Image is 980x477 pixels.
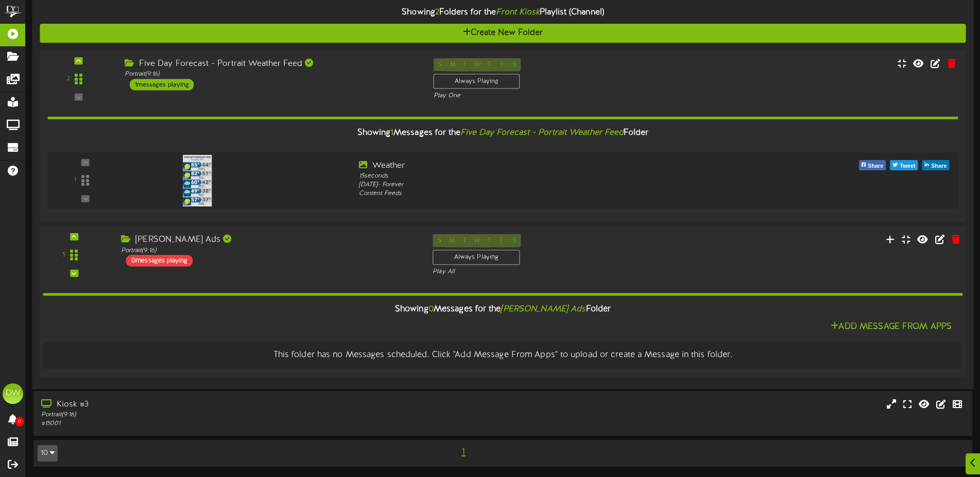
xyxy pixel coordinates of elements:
[126,255,193,267] div: 0 messages playing
[433,268,651,276] div: Play All
[359,181,723,189] div: [DATE] - Forever
[433,250,520,266] div: Always Playing
[859,160,886,170] button: Share
[890,160,918,170] button: Tweet
[40,24,966,43] button: Create New Folder
[434,74,520,89] div: Always Playing
[359,190,723,199] div: Content Feeds
[3,383,23,404] div: DW
[459,447,468,458] span: 1
[125,59,418,70] div: Five Day Forecast - Portrait Weather Feed
[32,2,973,24] div: Showing Folders for the Playlist (Channel)
[434,92,650,100] div: Play One
[121,246,417,255] div: Portrait ( 9:16 )
[828,321,955,334] button: Add Message From Apps
[41,399,417,411] div: Kiosk #3
[898,161,917,172] span: Tweet
[435,8,439,17] span: 2
[359,160,723,172] div: Weather
[496,8,540,17] i: Front Kiosk
[501,305,586,314] i: [PERSON_NAME] Ads
[41,411,417,419] div: Portrait ( 9:16 )
[41,419,417,428] div: # 15001
[40,122,966,144] div: Showing Messages for the Folder
[460,128,624,137] i: Five Day Forecast - Portrait Weather Feed
[428,305,434,314] span: 0
[51,349,955,361] div: This folder has no Messages scheduled. Click "Add Message From Apps" to upload or create a Messag...
[121,234,417,246] div: [PERSON_NAME] Ads
[359,172,723,181] div: 15 seconds
[35,298,970,321] div: Showing Messages for the Folder
[15,417,24,427] span: 0
[922,160,950,170] button: Share
[929,161,949,172] span: Share
[390,128,393,137] span: 1
[125,70,418,79] div: Portrait ( 9:16 )
[38,445,58,462] button: 10
[130,79,194,91] div: 1 messages playing
[183,155,212,206] img: 08ae9e43-405a-48e0-b052-e50473d66e48.png
[866,161,886,172] span: Share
